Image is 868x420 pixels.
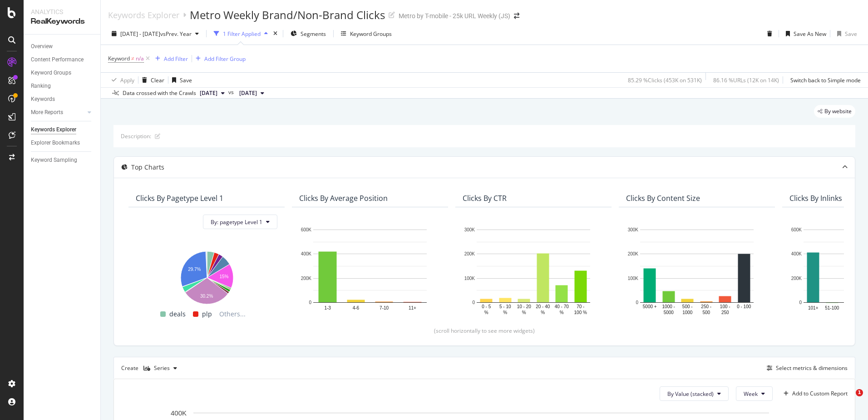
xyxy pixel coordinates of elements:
div: More Reports [31,108,63,117]
span: Week [744,390,758,398]
text: 100K [464,275,475,280]
text: 250 - [701,304,711,309]
span: By: pagetype Level 1 [211,218,262,226]
text: 0 - 5 [482,304,491,309]
text: 0 - 100 [737,304,751,309]
div: Overview [31,42,53,51]
text: % [503,310,507,315]
span: By Value (stacked) [667,390,714,398]
div: Select metrics & dimensions [776,364,848,372]
text: 500 - [682,304,693,309]
div: Metro Weekly Brand/Non-Brand Clicks [190,7,385,23]
div: Metro by T-mobile - 25k URL Weekly (JS) [399,11,510,20]
text: 300K [628,227,639,232]
div: Create [121,361,181,375]
button: Save [168,73,192,87]
text: 20 - 40 [536,304,550,309]
text: 100K [628,275,639,280]
span: Keyword [108,55,130,62]
span: Segments [301,30,326,38]
div: Save As New [794,30,826,38]
text: 200K [791,275,802,280]
text: 600K [791,227,802,232]
button: Save [833,26,857,41]
div: Switch back to Simple mode [790,76,861,84]
div: Series [154,365,170,371]
span: 1 [856,389,863,396]
text: 11+ [409,305,416,310]
text: 15% [219,274,228,279]
text: 51-100 [825,305,839,310]
span: 2025 Oct. 10th [200,89,217,97]
button: Segments [287,26,330,41]
a: Keywords [31,95,94,104]
text: 1000 - [662,304,675,309]
div: Clear [151,76,164,84]
text: % [560,310,564,315]
text: % [484,310,488,315]
button: [DATE] - [DATE]vsPrev. Year [108,26,202,41]
div: Add to Custom Report [792,391,848,396]
span: By website [824,109,852,114]
span: Others... [216,309,249,320]
div: Data crossed with the Crawls [123,89,196,97]
text: 600K [301,227,312,232]
text: 5000 [664,310,674,315]
text: 500 [702,310,710,315]
div: times [271,29,279,38]
text: 300K [464,227,475,232]
text: 40 - 70 [555,304,569,309]
button: Add Filter Group [192,53,246,64]
div: Keywords [31,95,55,104]
text: 29.7% [188,267,201,272]
div: Add Filter [164,55,188,63]
a: Explorer Bookmarks [31,138,94,148]
div: 1 Filter Applied [223,30,261,38]
iframe: Intercom live chat [837,389,859,411]
div: Keywords Explorer [31,125,76,135]
text: 0 [472,300,475,305]
button: Add Filter [152,53,188,64]
button: Keyword Groups [337,26,395,41]
svg: A chart. [463,225,604,316]
text: 100 % [574,310,587,315]
text: 0 [799,300,802,305]
text: % [541,310,545,315]
div: arrow-right-arrow-left [514,13,519,19]
div: Content Performance [31,55,84,65]
div: Description: [121,132,151,140]
div: Clicks By Average Position [299,194,388,203]
div: 86.16 % URLs ( 12K on 14K ) [713,76,779,84]
div: Clicks By pagetype Level 1 [136,194,223,203]
span: ≠ [131,55,134,62]
div: RealKeywords [31,16,93,27]
button: Save As New [782,26,826,41]
button: [DATE] [196,88,228,99]
span: 2024 Oct. 4th [239,89,257,97]
button: Switch back to Simple mode [787,73,861,87]
text: 200K [301,275,312,280]
button: Week [736,386,773,401]
div: Keyword Sampling [31,155,77,165]
text: 10 - 20 [517,304,532,309]
svg: A chart. [136,247,277,305]
a: Keyword Groups [31,68,94,78]
span: [DATE] - [DATE] [120,30,160,38]
svg: A chart. [626,225,768,316]
div: Clicks By Content Size [626,194,700,203]
text: 1000 [682,310,693,315]
button: Add to Custom Report [780,386,848,401]
div: Keyword Groups [31,68,71,78]
text: 0 [309,300,311,305]
button: By Value (stacked) [660,386,729,401]
div: Clicks By Inlinks [789,194,842,203]
text: 200K [464,251,475,256]
text: 5 - 10 [499,304,511,309]
div: 85.29 % Clicks ( 453K on 531K ) [628,76,702,84]
span: vs Prev. Year [160,30,192,38]
text: 5000 + [643,304,657,309]
div: Add Filter Group [204,55,246,63]
text: 100 - [720,304,730,309]
div: Analytics [31,7,93,16]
